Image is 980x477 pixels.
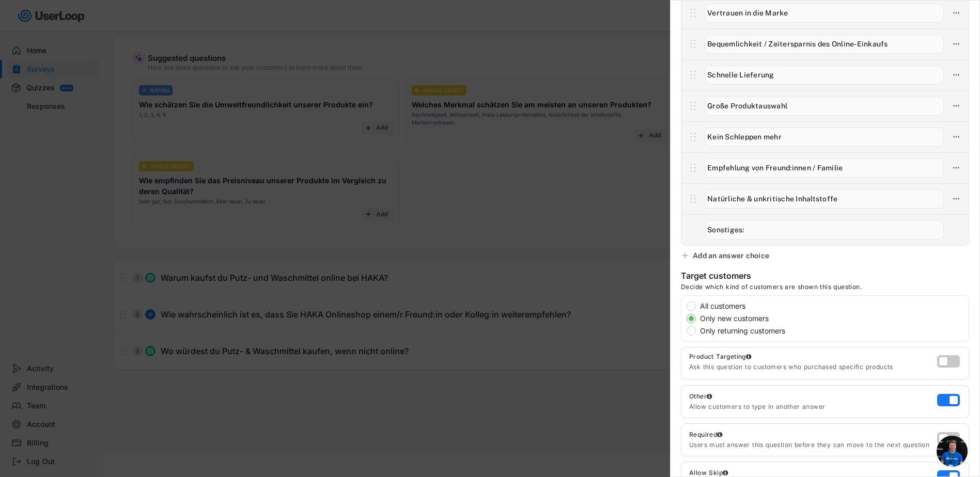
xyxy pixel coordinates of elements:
[689,431,723,439] div: Required
[689,441,937,449] div: Users must answer this question before they can move to the next question
[689,353,937,361] div: Product Targeting
[705,4,944,23] input: Vertrauen in die Marke
[697,303,969,310] label: All customers
[689,392,937,401] div: Other
[689,363,937,371] div: Ask this question to customers who purchased specific products
[705,220,944,240] input: Sonstiges:
[681,271,751,283] div: Target customers
[697,327,969,335] label: Only returning customers
[689,469,728,477] div: Allow Skip
[705,189,944,209] input: Natürliche & unkritische Inhaltstoffe
[705,66,944,85] input: Schnelle Lieferung
[681,283,862,295] div: Decide which kind of customers are shown this question.
[693,251,769,260] div: Add an answer choice
[705,128,944,147] input: Kein Schleppen mehr
[697,315,969,322] label: Only new customers
[705,35,944,54] input: Bequemlichkeit / Zeitersparnis des Online-Einkaufs
[689,403,937,411] div: Allow customers to type in another answer
[937,436,968,467] div: Chat öffnen
[705,158,944,178] input: Empfehlung von Freund:innen / Familie
[705,97,944,116] input: Große Produktauswahl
